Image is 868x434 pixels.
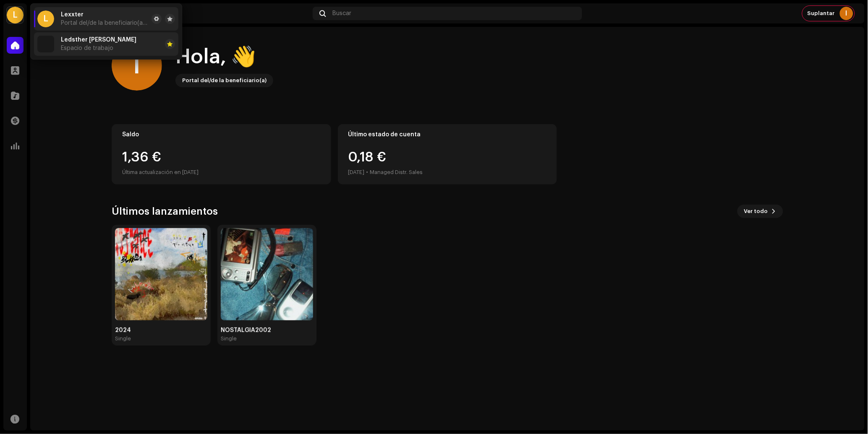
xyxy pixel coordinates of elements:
div: Single [221,335,237,342]
span: Portal del/de la beneficiario(a) <Diskover Entertainment SL> [61,20,148,26]
img: 297a105e-aa6c-4183-9ff4-27133c00f2e2 [37,36,54,52]
div: • [366,167,369,177]
re-o-card-value: Último estado de cuenta [338,124,557,185]
div: L [37,10,54,27]
img: edace285-1de6-4a6d-95c0-8c11214d170b [221,228,313,320]
div: I [840,7,853,20]
div: I [112,40,162,91]
div: NOSTALGIA2002 [221,327,313,334]
div: Última actualización en [DATE] [122,167,321,177]
span: Lexxter [61,11,84,18]
div: Managed Distr. Sales [370,167,423,177]
button: Ver todo [737,205,783,218]
div: L [7,7,24,23]
span: Espacio de trabajo [61,45,113,52]
div: Portal del/de la beneficiario(a) [182,75,267,86]
div: Último estado de cuenta [348,131,547,138]
div: 2024 [115,327,207,334]
span: Ledsther Quiñones [61,36,136,43]
div: Saldo [122,131,321,138]
span: Ver todo [744,203,768,220]
h3: Últimos lanzamientos [112,205,218,218]
span: Buscar [332,10,351,17]
img: ab57162b-7a54-4e23-a2cb-2c1a7eff75d1 [115,228,207,320]
div: Single [115,335,131,342]
div: Hola, 👋 [175,44,273,70]
re-o-card-value: Saldo [112,124,331,185]
span: Suplantar [808,10,835,17]
div: [DATE] [348,167,365,177]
